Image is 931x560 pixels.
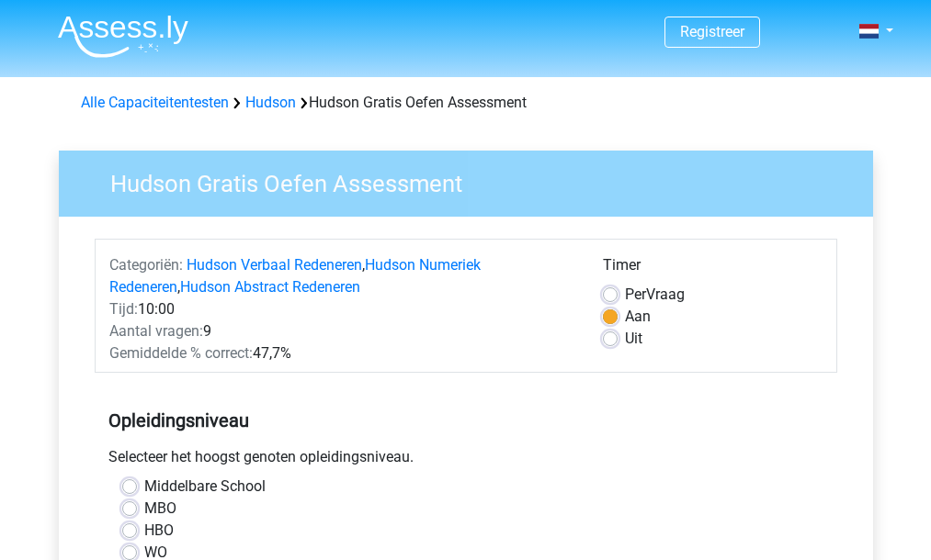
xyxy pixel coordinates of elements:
[109,256,481,296] a: Hudson Numeriek Redeneren
[108,402,823,439] h5: Opleidingsniveau
[96,342,589,364] div: 47,7%
[187,256,362,274] a: Hudson Verbaal Redeneren
[144,520,174,542] label: HBO
[144,498,176,520] label: MBO
[625,328,642,350] label: Uit
[109,322,203,340] span: Aantal vragen:
[625,306,651,328] label: Aan
[603,254,823,284] div: Timer
[245,94,296,111] a: Hudson
[96,298,589,320] div: 10:00
[680,23,744,40] a: Registreer
[88,162,859,198] h3: Hudson Gratis Oefen Assessment
[109,300,138,318] span: Tijd:
[81,94,229,111] a: Alle Capaciteitentesten
[109,256,183,274] span: Categoriën:
[625,284,685,306] label: Vraag
[74,92,858,114] div: Hudson Gratis Oefen Assessment
[625,286,646,303] span: Per
[144,476,266,498] label: Middelbare School
[96,320,589,342] div: 9
[180,278,360,296] a: Hudson Abstract Redeneren
[95,446,837,476] div: Selecteer het hoogst genoten opleidingsniveau.
[96,254,589,298] div: , ,
[109,344,253,362] span: Gemiddelde % correct:
[58,15,188,58] img: Assessly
